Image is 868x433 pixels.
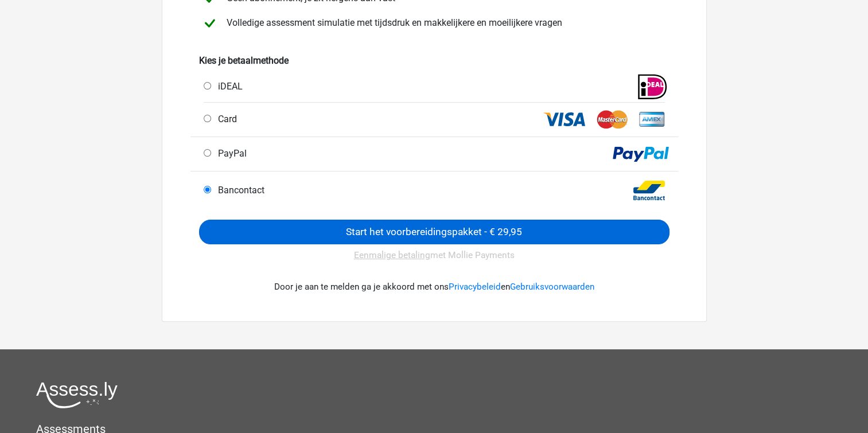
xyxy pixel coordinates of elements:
[36,381,118,408] img: Assessly logo
[354,250,430,260] u: Eenmalige betaling
[222,17,562,28] span: Volledige assessment simulatie met tijdsdruk en makkelijkere en moeilijkere vragen
[200,13,220,33] img: checkmark
[213,185,264,196] span: Bancontact
[199,55,289,66] b: Kies je betaalmethode
[213,81,243,92] span: iDEAL
[199,244,670,267] div: met Mollie Payments
[449,282,501,292] a: Privacybeleid
[213,114,237,124] span: Card
[213,148,247,159] span: PayPal
[199,220,670,244] input: Start het voorbereidingspakket - € 29,95
[510,282,594,292] a: Gebruiksvoorwaarden
[199,267,670,307] div: Door je aan te melden ga je akkoord met ons en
